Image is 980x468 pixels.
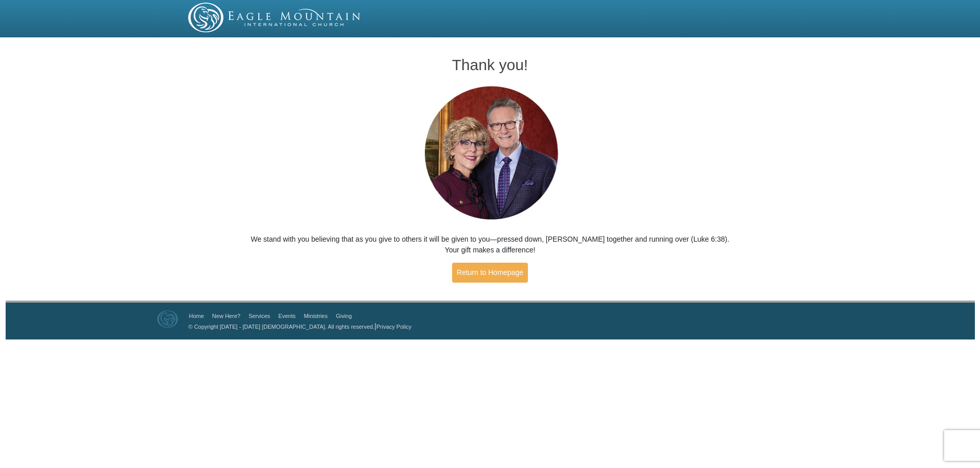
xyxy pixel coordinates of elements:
a: © Copyright [DATE] - [DATE] [DEMOGRAPHIC_DATA]. All rights reserved. [189,324,375,330]
a: Ministries [304,313,328,319]
p: | [185,321,412,332]
a: Home [189,313,204,319]
h1: Thank you! [251,56,730,73]
img: Pastors George and Terri Pearsons [415,83,566,224]
a: Return to Homepage [452,263,528,283]
p: We stand with you believing that as you give to others it will be given to you—pressed down, [PER... [251,234,730,256]
a: New Here? [212,313,240,319]
a: Giving [336,313,352,319]
a: Services [249,313,270,319]
img: EMIC [188,3,361,32]
img: Eagle Mountain International Church [157,310,178,328]
a: Events [278,313,296,319]
a: Privacy Policy [376,324,411,330]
